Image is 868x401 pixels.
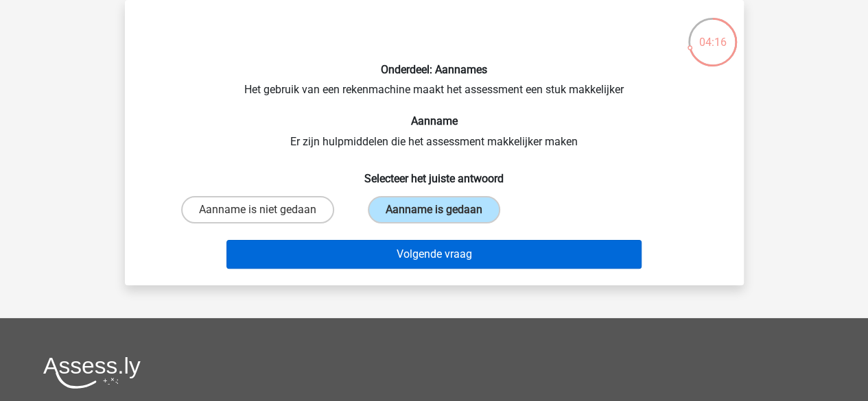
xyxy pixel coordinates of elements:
[226,240,642,269] button: Volgende vraag
[147,114,722,127] h6: Aanname
[130,11,738,274] div: Het gebruik van een rekenmachine maakt het assessment een stuk makkelijker Er zijn hulpmiddelen d...
[147,161,722,185] h6: Selecteer het juiste antwoord
[368,196,500,223] label: Aanname is gedaan
[687,16,738,51] div: 04:16
[181,196,334,223] label: Aanname is niet gedaan
[147,63,722,76] h6: Onderdeel: Aannames
[43,356,141,389] img: Assessly logo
